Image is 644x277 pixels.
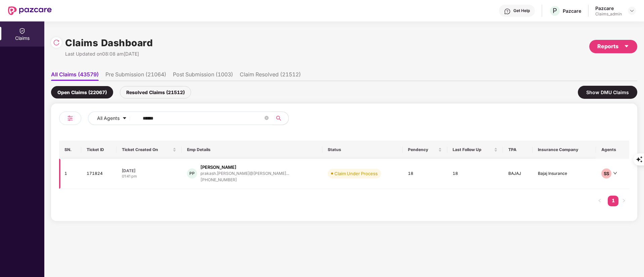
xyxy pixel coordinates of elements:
[618,196,629,206] button: right
[81,141,117,159] th: Ticket ID
[504,8,511,15] img: svg+xml;base64,PHN2ZyBpZD0iSGVscC0zMngzMiIgeG1sbnM9Imh0dHA6Ly93d3cudzMub3JnLzIwMDAvc3ZnIiB3aWR0aD...
[59,159,81,189] td: 1
[122,116,127,121] span: caret-down
[117,141,182,159] th: Ticket Created On
[533,141,596,159] th: Insurance Company
[597,42,629,51] div: Reports
[122,168,176,174] div: [DATE]
[122,147,171,152] span: Ticket Created On
[97,115,120,122] span: All Agents
[403,159,448,189] td: 18
[66,114,74,122] img: svg+xml;base64,PHN2ZyB4bWxucz0iaHR0cDovL3d3dy53My5vcmcvMjAwMC9zdmciIHdpZHRoPSIyNCIgaGVpZ2h0PSIyNC...
[51,71,99,81] li: All Claims (43579)
[334,170,378,177] div: Claim Under Process
[200,171,289,176] div: prakash.[PERSON_NAME]@[PERSON_NAME]...
[19,27,26,34] img: svg+xml;base64,PHN2ZyBpZD0iQ2xhaW0iIHhtbG5zPSJodHRwOi8vd3d3LnczLm9yZy8yMDAwL3N2ZyIgd2lkdGg9IjIwIi...
[65,50,153,58] div: Last Updated on 08:08 am[DATE]
[265,115,269,122] span: close-circle
[596,141,629,159] th: Agents
[563,8,581,14] div: Pazcare
[622,199,626,203] span: right
[88,112,141,125] button: All Agentscaret-down
[51,86,113,98] div: Open Claims (22067)
[613,171,617,175] span: down
[553,7,557,15] span: P
[182,141,323,159] th: Emp Details
[81,159,117,189] td: 171824
[447,159,503,189] td: 18
[618,196,629,206] li: Next Page
[578,86,637,99] div: Show DMU Claims
[453,147,493,152] span: Last Follow Up
[403,141,448,159] th: Pendency
[272,116,285,121] span: search
[59,141,81,159] th: SN.
[322,141,402,159] th: Status
[595,5,622,11] div: Pazcare
[122,174,176,179] div: 01:41 pm
[120,86,191,98] div: Resolved Claims (21512)
[595,11,622,17] div: Claims_admin
[240,71,301,81] li: Claim Resolved (21512)
[187,168,197,179] div: PP
[173,71,233,81] li: Post Submission (1003)
[503,141,532,159] th: TPA
[265,116,269,120] span: close-circle
[408,147,437,152] span: Pendency
[8,6,52,15] img: New Pazcare Logo
[53,39,60,46] img: svg+xml;base64,PHN2ZyBpZD0iUmVsb2FkLTMyeDMyIiB4bWxucz0iaHR0cDovL3d3dy53My5vcmcvMjAwMC9zdmciIHdpZH...
[513,8,530,13] div: Get Help
[447,141,503,159] th: Last Follow Up
[272,112,289,125] button: search
[65,36,153,50] h1: Claims Dashboard
[200,164,236,170] div: [PERSON_NAME]
[624,44,629,49] span: caret-down
[594,196,605,206] li: Previous Page
[598,199,602,203] span: left
[200,177,289,183] div: [PHONE_NUMBER]
[601,168,611,179] div: SS
[608,196,618,206] a: 1
[105,71,166,81] li: Pre Submission (21064)
[503,159,532,189] td: BAJAJ
[629,8,635,13] img: svg+xml;base64,PHN2ZyBpZD0iRHJvcGRvd24tMzJ4MzIiIHhtbG5zPSJodHRwOi8vd3d3LnczLm9yZy8yMDAwL3N2ZyIgd2...
[594,196,605,206] button: left
[533,159,596,189] td: Bajaj Insurance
